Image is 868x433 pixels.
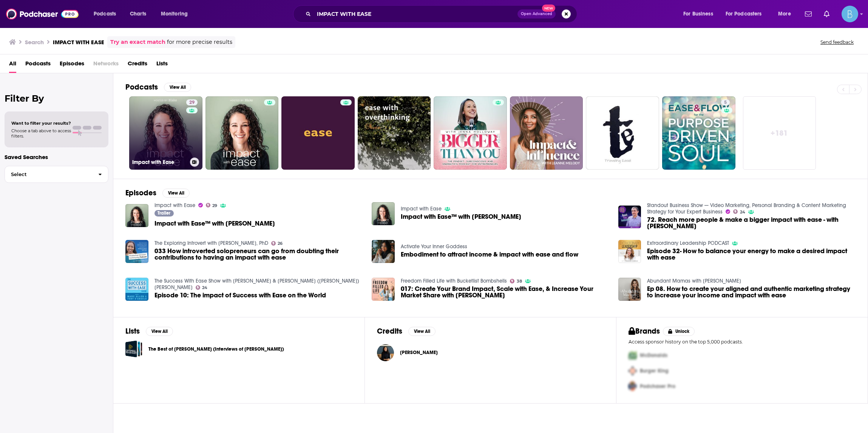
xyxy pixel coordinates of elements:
img: User Profile [842,6,858,22]
a: Lists [156,57,168,73]
button: open menu [773,8,800,20]
span: Monitoring [161,9,188,19]
span: 38 [517,280,522,283]
h2: Filter By [5,93,108,104]
button: View All [162,189,190,198]
span: 24 [740,210,745,214]
span: More [778,9,791,19]
a: Episode 10: The impact of Success with Ease on the World [154,292,326,298]
button: Send feedback [818,39,856,45]
img: Podchaser - Follow, Share and Rate Podcasts [6,7,79,21]
span: 29 [212,204,217,207]
a: Loree Philip [377,344,394,361]
img: 033 How introverted solopreneurs can go from doubting their contributions to having an impact wit... [125,240,148,263]
button: View All [164,83,191,92]
span: 017: Create Your Brand Impact, Scale with Ease, & Increase Your Market Share with [PERSON_NAME] [401,286,609,298]
img: Third Pro Logo [626,379,640,394]
img: Second Pro Logo [626,363,640,379]
span: 72. Reach more people & make a bigger impact with ease - with [PERSON_NAME] [647,216,856,229]
img: Impact with Ease™ with Blake Schofield [372,202,395,225]
img: Impact with Ease™ with Blake Schofield [125,204,148,227]
span: Impact with Ease™ with [PERSON_NAME] [401,213,521,220]
a: 29 [186,99,198,105]
a: 5 [662,96,735,170]
a: PodcastsView All [125,82,191,92]
a: Impact with Ease™ with Blake Schofield [401,213,521,220]
button: View All [408,327,436,336]
h2: Brands [629,326,660,336]
p: Saved Searches [5,153,108,161]
img: Ep 08. How to create your aligned and authentic marketing strategy to increase your income and im... [618,278,641,301]
button: Open AdvancedNew [517,9,556,19]
a: Episodes [60,57,84,73]
span: Burger King [640,368,669,374]
input: Search podcasts, credits, & more... [314,8,517,20]
span: Episode 32- How to balance your energy to make a desired impact with ease [647,248,856,261]
span: Impact with Ease™ with [PERSON_NAME] [154,220,275,227]
span: Logged in as BLASTmedia [842,6,858,22]
span: 26 [278,242,283,245]
button: Show profile menu [842,6,858,22]
a: 29 [206,203,218,207]
a: 033 How introverted solopreneurs can go from doubting their contributions to having an impact wit... [154,248,363,261]
a: Show notifications dropdown [802,8,815,20]
p: Access sponsor history on the top 5,000 podcasts. [629,339,856,345]
a: Impact with Ease [401,206,442,212]
img: First Pro Logo [626,348,640,363]
a: Embodiment to attract income & impact with ease and flow [372,240,395,263]
a: Ep 08. How to create your aligned and authentic marketing strategy to increase your income and im... [647,286,856,298]
button: Select [5,166,108,183]
span: 24 [202,286,207,289]
h2: Credits [377,326,402,336]
span: Podcasts [25,57,51,73]
a: Embodiment to attract income & impact with ease and flow [401,251,578,258]
span: Trailer [158,211,170,215]
a: The Exploring Introvert with Mariella Franker, PhD [154,240,268,246]
a: All [9,57,16,73]
img: 017: Create Your Brand Impact, Scale with Ease, & Increase Your Market Share with Tristan Thibodeau [372,278,395,301]
img: 72. Reach more people & make a bigger impact with ease - with Hani Moura [618,206,641,229]
a: Activate Your Inner Goddess [401,243,467,250]
span: Select [5,172,92,177]
a: Impact with Ease™ with Blake Schofield [154,220,275,227]
h3: Search [25,39,44,46]
h2: Lists [125,326,140,336]
a: ListsView All [125,326,173,336]
a: Loree Philip [400,349,438,356]
a: 017: Create Your Brand Impact, Scale with Ease, & Increase Your Market Share with Tristan Thibodeau [401,286,609,298]
a: Credits [128,57,147,73]
div: Search podcasts, credits, & more... [300,5,584,23]
a: 5 [721,99,730,105]
a: Show notifications dropdown [821,8,832,20]
a: Episode 10: The impact of Success with Ease on the World [125,278,148,301]
a: 38 [510,279,522,283]
span: Choose a tab above to access filters. [11,128,71,139]
a: 24 [196,285,208,290]
button: open menu [678,8,723,20]
span: 5 [724,99,727,107]
span: [PERSON_NAME] [400,349,438,356]
a: +181 [743,96,816,170]
h2: Episodes [125,188,156,198]
span: Podchaser Pro [640,383,675,390]
span: The Best of Tom Bilyeu (Interviews of Tom) [125,340,142,357]
a: 24 [733,209,745,214]
a: The Success With Ease Show with Marc Allen & Anthony (Tony) D'Angelo [154,278,359,291]
a: EpisodesView All [125,188,190,198]
a: Standout Business Show — Video Marketing, Personal Branding & Content Marketing Strategy for Your... [647,202,846,215]
a: Extraordinary Leadership PODCAST [647,240,729,246]
a: Charts [125,8,151,20]
a: The Best of [PERSON_NAME] (Interviews of [PERSON_NAME]) [148,345,284,353]
span: For Podcasters [726,9,762,19]
a: Try an exact match [110,38,165,46]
